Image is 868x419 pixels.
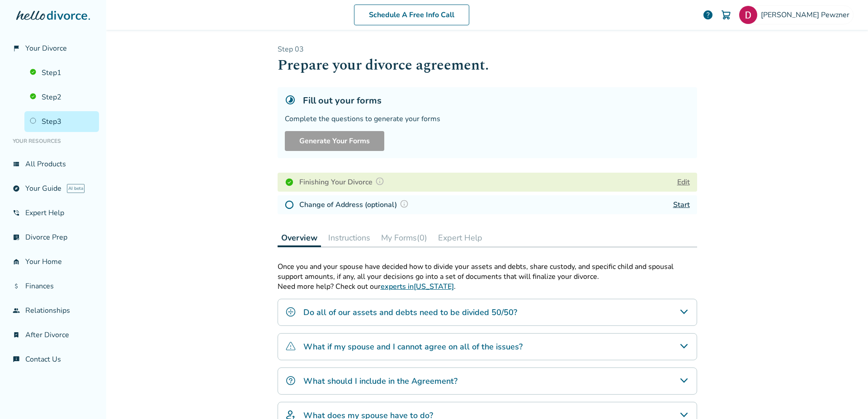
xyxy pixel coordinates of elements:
[325,229,374,247] button: Instructions
[703,9,713,20] a: help
[285,114,690,124] div: Complete the questions to generate your forms
[13,185,20,192] span: explore
[13,282,20,290] span: attach_money
[7,132,99,150] li: Your Resources
[278,299,697,326] div: Do all of our assets and debts need to be divided 50/50?
[24,111,99,132] a: Step3
[278,262,697,282] p: Once you and your spouse have decided how to divide your assets and debts, share custody, and spe...
[285,306,296,317] img: Do all of our assets and debts need to be divided 50/50?
[7,251,99,272] a: garage_homeYour Home
[13,45,20,52] span: flag_2
[285,341,296,352] img: What if my spouse and I cannot agree on all of the issues?
[7,276,99,297] a: attach_moneyFinances
[303,341,523,353] h4: What if my spouse and I cannot agree on all of the issues?
[7,154,99,174] a: view_listAll Products
[303,375,458,387] h4: What should I include in the Agreement?
[285,178,294,187] img: Completed
[823,376,868,419] iframe: Chat Widget
[303,94,382,107] h5: Fill out your forms
[13,160,20,168] span: view_list
[278,367,697,395] div: What should I include in the Agreement?
[677,177,690,188] button: Edit
[13,234,20,241] span: list_alt_check
[285,131,384,151] button: Generate Your Forms
[7,202,99,223] a: phone_in_talkExpert Help
[721,9,731,20] img: Cart
[673,200,690,210] a: Start
[278,54,697,76] h1: Prepare your divorce agreement.
[7,300,99,321] a: groupRelationships
[24,87,99,108] a: Step2
[285,200,294,209] img: Not Started
[299,199,411,211] h4: Change of Address (optional)
[354,5,469,25] a: Schedule A Free Info Call
[13,307,20,314] span: group
[7,178,99,199] a: exploreYour GuideAI beta
[434,229,486,247] button: Expert Help
[299,176,387,188] h4: Finishing Your Divorce
[285,375,296,386] img: What should I include in the Agreement?
[278,229,321,247] button: Overview
[739,6,757,24] img: David Pewzner
[25,43,67,53] span: Your Divorce
[13,356,20,363] span: chat_info
[7,349,99,370] a: chat_infoContact Us
[24,62,99,83] a: Step1
[7,227,99,248] a: list_alt_checkDivorce Prep
[377,229,431,247] button: My Forms(0)
[381,282,454,292] a: experts in[US_STATE]
[278,333,697,360] div: What if my spouse and I cannot agree on all of the issues?
[400,199,409,208] img: Question Mark
[13,331,20,339] span: bookmark_check
[7,325,99,345] a: bookmark_checkAfter Divorce
[278,44,697,54] p: Step 0 3
[13,258,20,265] span: garage_home
[7,38,99,59] a: flag_2Your Divorce
[278,282,697,292] p: Need more help? Check out our .
[761,10,853,20] span: [PERSON_NAME] Pewzner
[375,177,384,186] img: Question Mark
[67,184,85,193] span: AI beta
[303,306,517,318] h4: Do all of our assets and debts need to be divided 50/50?
[13,209,20,217] span: phone_in_talk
